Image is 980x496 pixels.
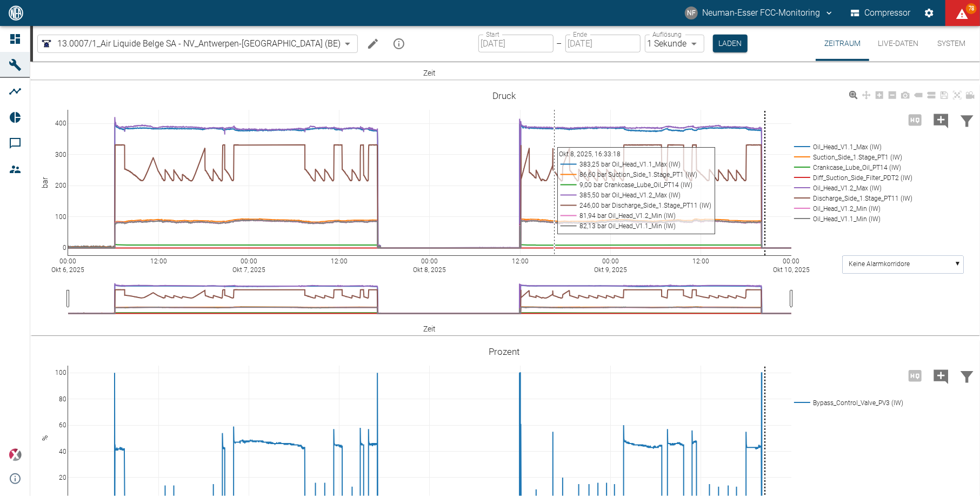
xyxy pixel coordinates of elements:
[40,37,341,50] a: 13.0007/1_Air Liquide Belge SA - NV_Antwerpen-[GEOGRAPHIC_DATA] (BE)
[685,6,698,19] div: NF
[565,35,641,52] input: DD.MM.YYYY
[652,30,682,39] label: Auflösung
[928,106,954,134] button: Kommentar hinzufügen
[9,448,22,461] img: Xplore Logo
[8,5,24,20] img: logo
[954,362,980,390] button: Daten filtern
[919,3,939,23] button: Einstellungen
[557,37,562,50] p: –
[849,261,910,268] text: Keine Alarmkorridore
[954,106,980,134] button: Daten filtern
[849,3,913,23] button: Compressor
[869,26,927,61] button: Live-Daten
[902,370,928,380] span: Hohe Auflösung nur für Zeiträume von <3 Tagen verfügbar
[816,26,869,61] button: Zeitraum
[645,35,704,52] div: 1 Sekunde
[57,37,341,50] span: 13.0007/1_Air Liquide Belge SA - NV_Antwerpen-[GEOGRAPHIC_DATA] (BE)
[927,26,976,61] button: System
[902,114,928,124] span: Hohe Auflösung nur für Zeiträume von <3 Tagen verfügbar
[966,3,977,14] span: 78
[388,33,410,55] button: mission info
[478,35,554,52] input: DD.MM.YYYY
[486,30,499,39] label: Start
[573,30,587,39] label: Ende
[683,3,836,23] button: fcc-monitoring@neuman-esser.com
[928,362,954,390] button: Kommentar hinzufügen
[713,35,748,52] button: Laden
[362,33,384,55] button: Machine bearbeiten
